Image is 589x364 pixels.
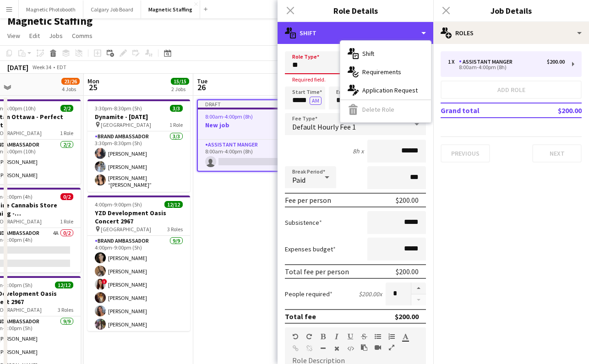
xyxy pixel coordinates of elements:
app-card-role: Brand Ambassador3/33:30pm-8:30pm (5h)[PERSON_NAME][PERSON_NAME][PERSON_NAME] “[PERSON_NAME]” [PER... [87,131,190,192]
a: Jobs [45,30,66,42]
a: View [4,30,24,42]
div: Roles [433,22,589,44]
span: 3 Roles [167,226,183,233]
button: Insert video [375,344,381,351]
div: [DATE] [7,63,28,72]
div: Fee per person [285,196,331,205]
div: EDT [57,64,66,71]
button: Text Color [402,333,409,340]
span: 1 Role [169,121,183,128]
button: Increase [411,283,426,294]
span: Required field. [285,76,333,83]
span: Comms [72,32,93,40]
button: Fullscreen [388,344,395,351]
div: Shift [340,44,431,63]
span: ! [102,279,107,284]
div: Total fee [285,312,316,321]
span: 26 [196,82,207,92]
span: View [7,32,20,40]
span: 15/15 [171,78,189,85]
div: Draft [198,100,299,108]
label: People required [285,290,333,298]
div: 8h x [353,147,364,155]
app-job-card: 3:30pm-8:30pm (5h)3/3Dynamite - [DATE] [GEOGRAPHIC_DATA]1 RoleBrand Ambassador3/33:30pm-8:30pm (5... [87,99,190,192]
span: Week 34 [30,64,53,71]
span: Default Hourly Fee 1 [292,122,356,131]
span: 8:00am-4:00pm (8h) [205,113,253,120]
span: 4:00pm-9:00pm (5h) [95,201,142,208]
div: 8:00am-4:00pm (8h) [448,65,565,70]
button: Bold [320,333,326,340]
h3: New job [198,121,299,129]
button: Calgary Job Board [83,0,141,18]
button: Unordered List [375,333,381,340]
button: Clear Formatting [333,345,340,352]
h3: Job Details [433,5,589,16]
span: 12/12 [164,201,183,208]
div: Application Request [340,81,431,99]
button: Underline [347,333,354,340]
span: 12/12 [55,282,73,288]
h1: Magnetic Staffing [7,14,93,28]
div: Shift [278,22,433,44]
div: $200.00 [547,59,565,65]
span: Mon [87,77,99,85]
span: 1 Role [60,130,73,136]
button: Strikethrough [361,333,367,340]
div: $200.00 x [359,290,382,298]
button: HTML Code [347,345,354,352]
h3: Dynamite - [DATE] [87,113,190,121]
div: $200.00 [396,267,419,276]
span: Paid [292,175,305,185]
span: Edit [29,32,40,40]
button: Magnetic Photobooth [19,0,83,18]
app-card-role: Assistant Manger0/18:00am-4:00pm (8h) [198,140,299,171]
span: 25 [86,82,99,92]
label: Subsistence [285,218,322,227]
span: 3:30pm-8:30pm (5h) [95,105,142,112]
div: Assistant Manger [459,59,516,65]
label: Expenses budget [285,245,336,253]
button: Magnetic Staffing [141,0,200,18]
span: [GEOGRAPHIC_DATA] [101,226,151,233]
app-job-card: 4:00pm-9:00pm (5h)12/12YZD Development Oasis Concert 2967 [GEOGRAPHIC_DATA]3 RolesBrand Ambassado... [87,196,190,331]
span: Tue [197,77,207,85]
button: Italic [333,333,340,340]
button: Undo [292,333,299,340]
app-job-card: Draft8:00am-4:00pm (8h)0/1New job1 RoleAssistant Manger0/18:00am-4:00pm (8h) [197,99,300,172]
button: Horizontal Line [320,345,326,352]
div: $200.00 [395,312,419,321]
div: 1 x [448,59,459,65]
button: Ordered List [388,333,395,340]
div: $200.00 [396,196,419,205]
div: 4 Jobs [62,86,79,92]
button: Paste as plain text [361,344,367,351]
span: [GEOGRAPHIC_DATA] [101,121,151,128]
button: AM [310,97,322,105]
a: Edit [26,30,44,42]
a: Comms [68,30,96,42]
div: 2 Jobs [171,86,189,92]
span: 3/3 [170,105,183,112]
div: Total fee per person [285,267,349,276]
span: 3 Roles [58,306,73,313]
span: 2/2 [60,105,73,112]
h3: YZD Development Oasis Concert 2967 [87,209,190,225]
div: Requirements [340,63,431,81]
span: 0/2 [60,193,73,200]
span: Jobs [49,32,63,40]
span: 23/26 [61,78,80,85]
td: $200.00 [528,103,582,118]
td: Grand total [441,103,528,118]
button: Redo [306,333,312,340]
span: 1 Role [60,218,73,225]
h3: Role Details [278,5,433,16]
